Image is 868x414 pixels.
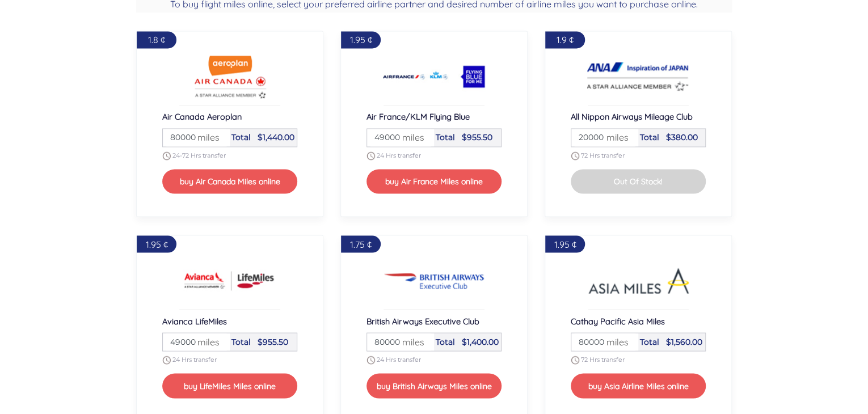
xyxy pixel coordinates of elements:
[554,238,576,250] span: 1.95 ¢
[383,54,485,99] img: Buy Air France/KLM Flying Blue Airline miles online
[462,132,492,142] span: $955.50
[192,335,220,348] span: miles
[587,258,689,303] img: Buy Cathay Pacific Asia Miles Airline miles online
[666,132,698,142] span: $380.00
[146,238,168,250] span: 1.95 ¢
[162,151,171,160] img: schedule.png
[571,356,579,364] img: schedule.png
[436,132,455,142] span: Total
[377,356,421,364] span: 24 Hrs transfer
[350,238,372,250] span: 1.75 ¢
[571,151,579,160] img: schedule.png
[436,336,455,347] span: Total
[162,356,171,364] img: schedule.png
[377,151,421,159] span: 24 Hrs transfer
[231,336,251,347] span: Total
[366,111,470,122] span: Air France/KLM Flying Blue
[162,373,297,398] button: buy LifeMiles Miles online
[581,151,625,159] span: 72 Hrs transfer
[396,335,424,348] span: miles
[396,130,424,144] span: miles
[581,356,625,364] span: 72 Hrs transfer
[600,335,628,348] span: miles
[162,315,227,326] span: Avianca LifeMiles
[640,336,659,347] span: Total
[571,315,665,326] span: Cathay Pacific Asia Miles
[557,34,574,45] span: 1.9 ¢
[587,54,689,99] img: Buy All Nippon Airways Mileage Club Airline miles online
[366,151,375,160] img: schedule.png
[231,132,251,142] span: Total
[366,169,502,193] button: buy Air France Miles online
[366,315,479,326] span: British Airways Executive Club
[571,373,706,398] button: buy Asia Airline Miles online
[162,111,242,122] span: Air Canada Aeroplan
[179,258,281,303] img: Buy Avianca LifeMiles Airline miles online
[366,373,502,398] button: buy British Airways Miles online
[192,130,220,144] span: miles
[666,336,702,347] span: $1,560.00
[571,111,693,122] span: All Nippon Airways Mileage Club
[462,336,499,347] span: $1,400.00
[640,132,659,142] span: Total
[148,34,165,45] span: 1.8 ¢
[383,258,485,303] img: Buy British Airways Executive Club Airline miles online
[172,151,226,159] span: 24-72 Hrs transfer
[258,132,294,142] span: $1,440.00
[600,130,628,144] span: miles
[350,34,372,45] span: 1.95 ¢
[162,169,297,193] button: buy Air Canada Miles online
[366,356,375,364] img: schedule.png
[258,336,288,347] span: $955.50
[179,54,281,99] img: Buy Air Canada Aeroplan Airline miles online
[172,356,217,364] span: 24 Hrs transfer
[571,169,706,193] button: Out Of Stock!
